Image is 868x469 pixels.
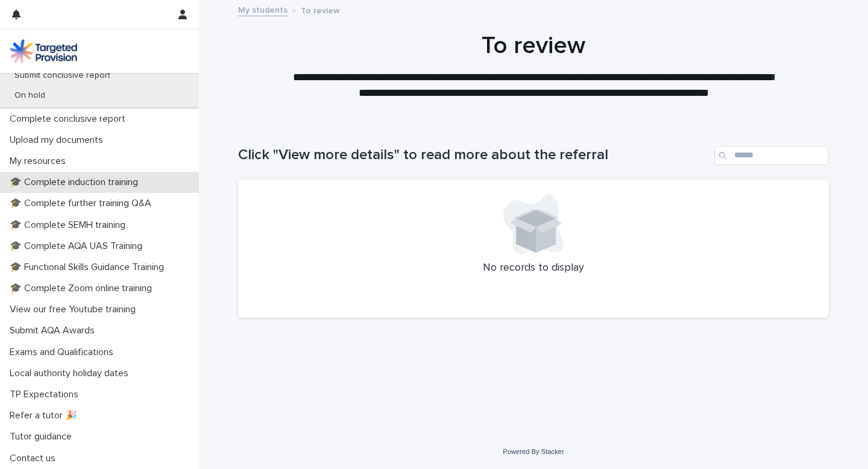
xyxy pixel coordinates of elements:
[5,262,174,273] p: 🎓 Functional Skills Guidance Training
[5,283,162,294] p: 🎓 Complete Zoom online training
[5,453,65,464] p: Contact us
[5,325,104,336] p: Submit AQA Awards
[5,156,75,167] p: My resources
[5,198,161,209] p: 🎓 Complete further training Q&A
[5,368,138,379] p: Local authority holiday dates
[301,3,340,16] p: To review
[5,219,135,231] p: 🎓 Complete SEMH training
[714,146,829,165] input: Search
[5,113,135,125] p: Complete conclusive report
[5,71,120,81] p: Submit conclusive report
[5,90,55,101] p: On hold
[238,146,709,164] h1: Click "View more details" to read more about the referral
[5,431,81,442] p: Tutor guidance
[5,410,87,421] p: Refer a tutor 🎉
[5,241,152,252] p: 🎓 Complete AQA UAS Training
[5,304,145,315] p: View our free Youtube training
[253,262,814,275] p: No records to display
[5,134,113,146] p: Upload my documents
[238,31,829,60] h1: To review
[5,177,148,188] p: 🎓 Complete induction training
[5,389,88,400] p: TP Expectations
[5,347,123,358] p: Exams and Qualifications
[503,448,564,455] a: Powered By Stacker
[10,39,77,63] img: M5nRWzHhSzIhMunXDL62
[238,2,288,16] a: My students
